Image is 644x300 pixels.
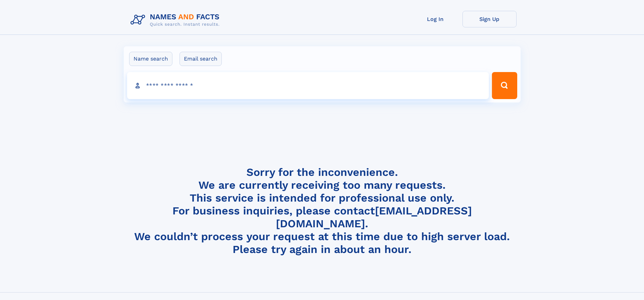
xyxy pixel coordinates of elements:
[180,52,222,66] label: Email search
[127,72,489,99] input: search input
[128,11,225,29] img: Logo Names and Facts
[408,11,462,27] a: Log In
[462,11,517,27] a: Sign Up
[492,72,517,99] button: Search Button
[129,52,172,66] label: Name search
[128,166,517,256] h4: Sorry for the inconvenience. We are currently receiving too many requests. This service is intend...
[276,204,472,230] a: [EMAIL_ADDRESS][DOMAIN_NAME]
